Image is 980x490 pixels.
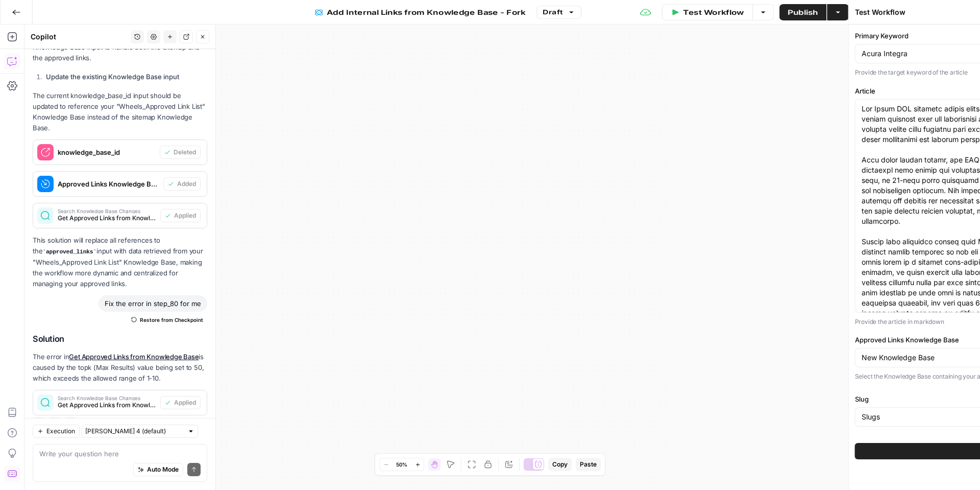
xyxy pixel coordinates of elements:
span: Restore from Checkpoint [140,316,203,324]
span: Add Internal Links from Knowledge Base - Fork [327,7,525,17]
span: Search Knowledge Base Changes [58,395,156,401]
code: approved_links [42,249,96,255]
h2: Solution [33,334,207,344]
div: Fix the error in step_80 for me [99,295,207,312]
div: Copilot [31,32,128,42]
button: Applied [160,209,201,222]
button: Deleted [160,146,201,159]
span: Approved Links Knowledge Base [58,179,159,189]
p: The error in is caused by the topk (Max Results) value being set to 50, which exceeds the allowed... [33,352,207,384]
span: Paste [580,460,597,469]
button: Paste [576,458,601,471]
strong: Update the existing Knowledge Base input [46,73,179,81]
span: Deleted [174,148,196,157]
button: Added [163,177,201,191]
span: Get Approved Links from Knowledge Base (step_80) [58,401,156,410]
span: Draft [543,8,563,17]
p: The current knowledge_base_id input should be updated to reference your "Wheels_Approved Link Lis... [33,90,207,134]
button: Draft [536,6,581,19]
span: Copy [552,460,568,469]
button: Execution [33,425,80,438]
button: Applied [160,396,201,409]
span: Search Knowledge Base Changes [58,208,156,214]
span: Added [177,179,196,189]
span: Get Approved Links from Knowledge Base (step_80) [58,214,156,223]
span: knowledge_base_id [58,147,156,157]
button: Auto Mode [133,463,183,476]
span: 50% [396,460,407,469]
a: Get Approved Links from Knowledge Base [69,353,199,361]
span: Applied [174,398,196,407]
input: Claude Sonnet 4 (default) [85,426,183,436]
button: Add Internal Links from Knowledge Base - Fork [306,4,533,20]
span: Auto Mode [147,465,179,474]
button: Copy [548,458,572,471]
span: Execution [46,427,75,436]
p: This solution will replace all references to the input with data retrieved from your "Wheels_Appr... [33,235,207,289]
button: Restore from Checkpoint [127,314,207,326]
span: Applied [174,211,196,220]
